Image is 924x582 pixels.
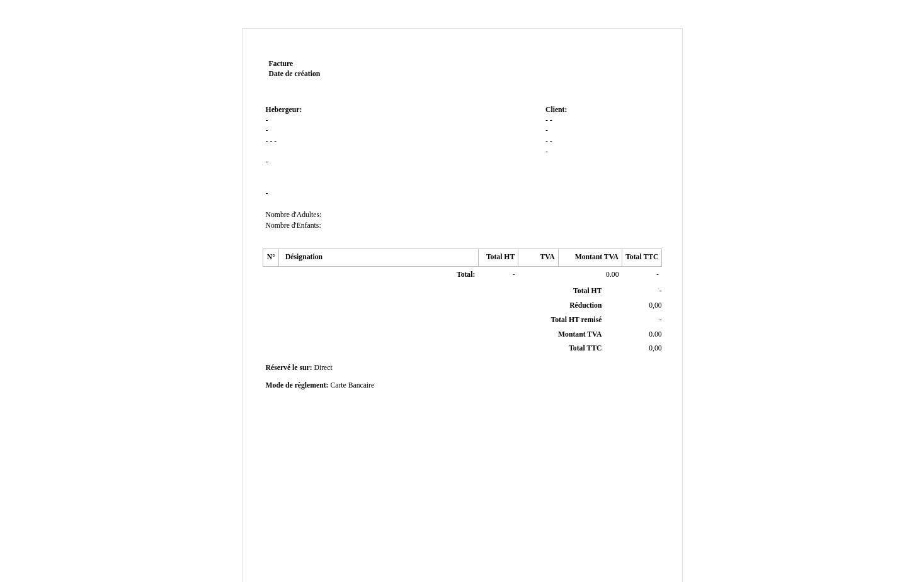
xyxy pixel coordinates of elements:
[330,381,374,389] span: Carte Bancaire
[270,137,272,145] span: -
[649,301,661,310] span: 0,00
[659,316,662,324] span: -
[545,126,548,135] span: -
[266,106,302,114] span: Hebergeur:
[558,249,622,267] th: Montant TVA
[550,137,552,145] span: -
[569,301,602,310] span: Réduction
[649,344,661,352] span: 0,00
[266,189,268,198] span: -
[266,137,268,145] span: -
[649,330,661,339] span: 0.00
[550,116,552,125] span: -
[518,249,558,267] th: TVA
[573,287,602,295] span: Total HT
[457,271,475,279] span: Total:
[545,148,548,156] span: -
[266,158,268,166] span: -
[606,271,619,279] span: 0.00
[269,60,294,68] span: Facture
[274,137,277,145] span: -
[263,249,278,267] th: N°
[558,330,602,339] span: Montant TVA
[656,271,659,279] span: -
[659,287,662,295] span: -
[513,271,515,279] span: -
[266,381,329,389] span: Mode de règlement:
[545,106,567,114] span: Client:
[269,70,321,78] strong: Date de création
[266,116,268,125] span: -
[545,116,548,125] span: -
[278,249,478,267] th: Désignation
[314,364,332,372] span: Direct
[266,126,268,135] span: -
[545,137,548,145] span: -
[266,211,322,219] span: Nombre d'Adultes:
[550,316,602,324] span: Total HT remisé
[266,364,298,372] span: Réservé le
[299,364,312,372] span: sur:
[622,249,662,267] th: Total TTC
[478,249,518,267] th: Total HT
[569,344,602,352] span: Total TTC
[266,221,321,230] span: Nombre d'Enfants:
